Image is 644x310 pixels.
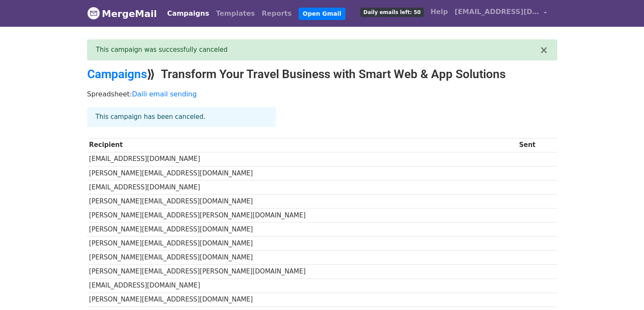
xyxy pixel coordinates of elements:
[517,138,557,152] th: Sent
[87,237,517,251] td: [PERSON_NAME][EMAIL_ADDRESS][DOMAIN_NAME]
[132,90,197,98] a: Daili email sending
[87,67,147,81] a: Campaigns
[87,223,517,237] td: [PERSON_NAME][EMAIL_ADDRESS][DOMAIN_NAME]
[539,45,548,55] button: ×
[299,8,345,20] a: Open Gmail
[87,107,276,127] div: This campaign has been canceled.
[87,293,517,307] td: [PERSON_NAME][EMAIL_ADDRESS][DOMAIN_NAME]
[87,138,517,152] th: Recipient
[87,7,100,20] img: MergeMail logo
[87,90,557,99] p: Spreadsheet:
[87,152,517,166] td: [EMAIL_ADDRESS][DOMAIN_NAME]
[87,67,557,82] h2: ⟫ Transform Your Travel Business with Smart Web & App Solutions
[87,265,517,279] td: [PERSON_NAME][EMAIL_ADDRESS][PERSON_NAME][DOMAIN_NAME]
[360,8,423,17] span: Daily emails left: 50
[258,5,295,22] a: Reports
[87,279,517,293] td: [EMAIL_ADDRESS][DOMAIN_NAME]
[455,7,539,17] span: [EMAIL_ADDRESS][DOMAIN_NAME]
[87,166,517,180] td: [PERSON_NAME][EMAIL_ADDRESS][DOMAIN_NAME]
[87,251,517,265] td: [PERSON_NAME][EMAIL_ADDRESS][DOMAIN_NAME]
[357,3,427,20] a: Daily emails left: 50
[87,209,517,223] td: [PERSON_NAME][EMAIL_ADDRESS][PERSON_NAME][DOMAIN_NAME]
[164,5,213,22] a: Campaigns
[213,5,258,22] a: Templates
[87,5,157,23] a: MergeMail
[87,194,517,208] td: [PERSON_NAME][EMAIL_ADDRESS][DOMAIN_NAME]
[87,180,517,194] td: [EMAIL_ADDRESS][DOMAIN_NAME]
[427,3,451,20] a: Help
[451,3,550,23] a: [EMAIL_ADDRESS][DOMAIN_NAME]
[96,45,540,55] div: This campaign was successfully canceled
